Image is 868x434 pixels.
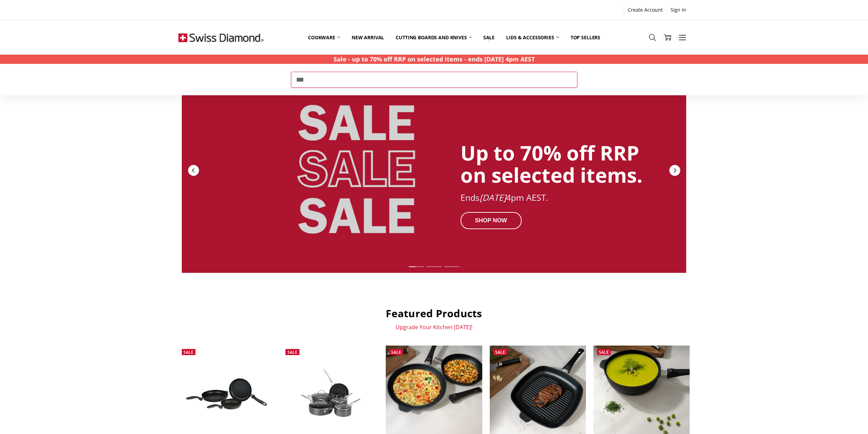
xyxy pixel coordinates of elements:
[460,142,643,186] div: Up to 70% off RRP on selected items.
[443,262,461,271] div: Slide 3 of 7
[288,349,297,355] span: Sale
[334,55,535,63] strong: Sale - up to 70% off RRP on selected items - ends [DATE] 4pm AEST
[178,307,690,320] h2: Featured Products
[178,370,275,418] img: XD Nonstick 3 Piece Fry Pan set - 20CM, 24CM & 28CM
[599,349,609,355] span: Sale
[302,22,346,53] a: Cookware
[667,5,690,15] a: Sign In
[500,22,564,53] a: Lids & Accessories
[624,5,666,15] a: Create Account
[495,349,505,355] span: Sale
[477,22,500,53] a: Sale
[183,349,193,355] span: Sale
[391,349,401,355] span: Sale
[182,68,686,273] a: Redirect to https://swissdiamond.com.au/cookware/shop-by-collection/premium-steel-dlx/
[178,20,264,55] img: Free Shipping On Every Order
[178,324,690,331] p: Upgrade Your Kitchen [DATE]!
[187,164,200,177] div: Previous
[460,212,521,229] div: SHOP NOW
[346,22,390,53] a: New arrival
[668,164,681,177] div: Next
[460,193,643,202] div: Ends 4pm AEST.
[390,22,477,53] a: Cutting boards and knives
[282,361,378,426] img: Swiss Diamond Hard Anodised 5 pc set (20 & 28cm fry pan, 16cm sauce pan w lid, 24x7cm saute pan w...
[425,262,443,271] div: Slide 2 of 7
[408,262,425,271] div: Slide 1 of 7
[480,192,506,203] em: [DATE]
[565,22,606,53] a: Top Sellers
